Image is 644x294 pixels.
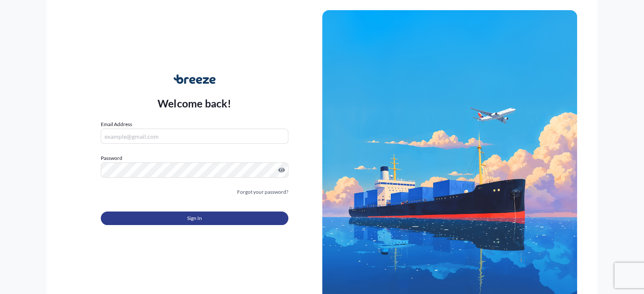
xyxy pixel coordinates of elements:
label: Password [101,154,288,162]
p: Welcome back! [158,96,232,110]
label: Email Address [101,120,132,129]
span: Sign In [187,214,202,223]
button: Show password [278,167,285,173]
button: Sign In [101,212,288,225]
a: Forgot your password? [237,188,288,196]
input: example@gmail.com [101,129,288,144]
